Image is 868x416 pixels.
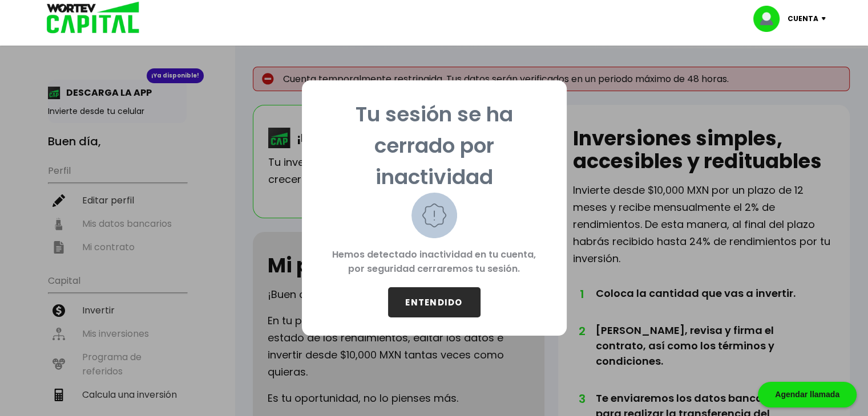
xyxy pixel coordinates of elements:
[411,193,457,238] img: warning
[788,10,818,27] p: Cuenta
[320,238,548,287] p: Hemos detectado inactividad en tu cuenta, por seguridad cerraremos tu sesión.
[320,99,548,193] p: Tu sesión se ha cerrado por inactividad
[818,17,834,21] img: icon-down
[753,6,788,32] img: profile-image
[758,382,857,407] div: Agendar llamada
[388,287,481,317] button: ENTENDIDO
